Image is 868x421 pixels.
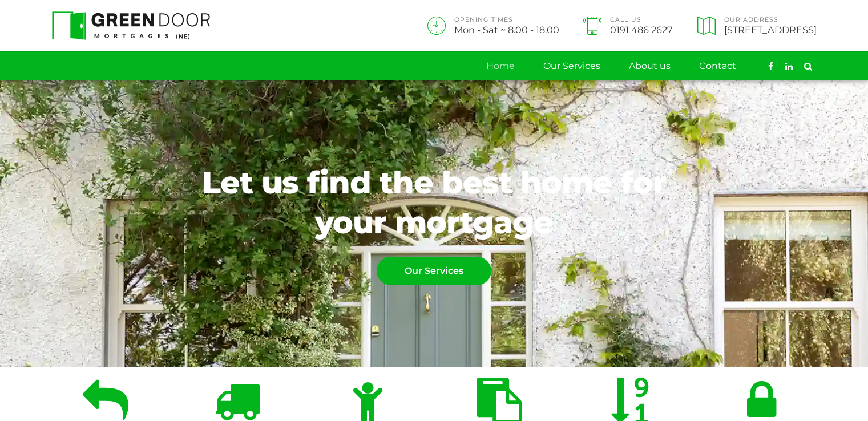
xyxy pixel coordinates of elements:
[610,25,673,34] span: 0191 486 2627
[699,52,736,80] a: Contact
[724,17,817,23] span: Our Address
[610,17,673,23] span: Call Us
[580,17,673,35] a: Call Us0191 486 2627
[377,257,491,285] a: Our Services
[486,52,515,80] a: Home
[724,25,817,34] span: [STREET_ADDRESS]
[693,17,816,35] a: Our Address[STREET_ADDRESS]
[454,25,559,34] span: Mon - Sat ~ 8.00 - 18.00
[52,11,211,40] img: Green Door Mortgages North East
[454,17,559,23] span: OPENING TIMES
[543,52,600,80] a: Our Services
[179,163,689,242] span: Let us find the best home for your mortgage
[629,52,671,80] a: About us
[377,257,491,285] span: Our Services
